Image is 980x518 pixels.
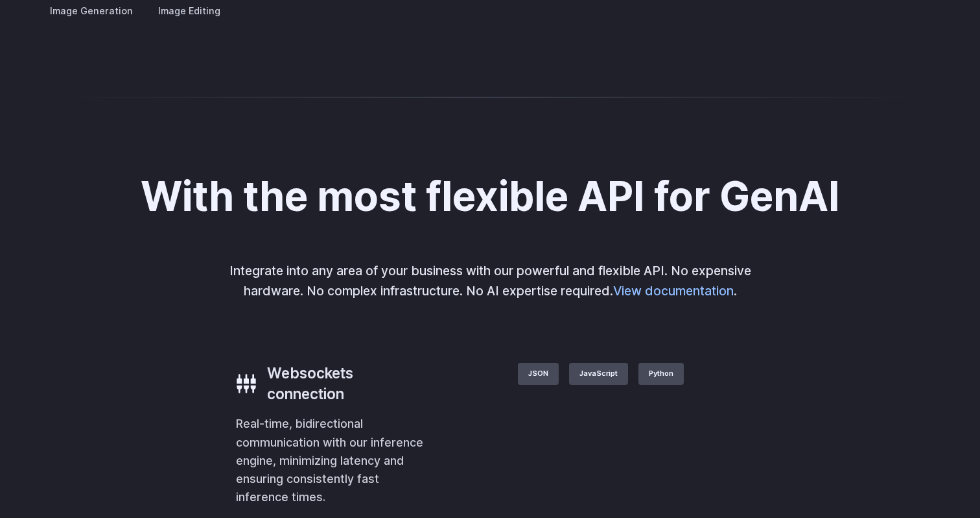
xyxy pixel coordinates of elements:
[141,175,840,219] h2: With the most flexible API for GenAI
[220,261,760,301] p: Integrate into any area of your business with our powerful and flexible API. No expensive hardwar...
[518,363,559,385] label: JSON
[267,363,426,404] h3: Websockets connection
[613,283,734,299] a: View documentation
[569,363,628,385] label: JavaScript
[638,363,684,385] label: Python
[236,415,426,506] p: Real-time, bidirectional communication with our inference engine, minimizing latency and ensuring...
